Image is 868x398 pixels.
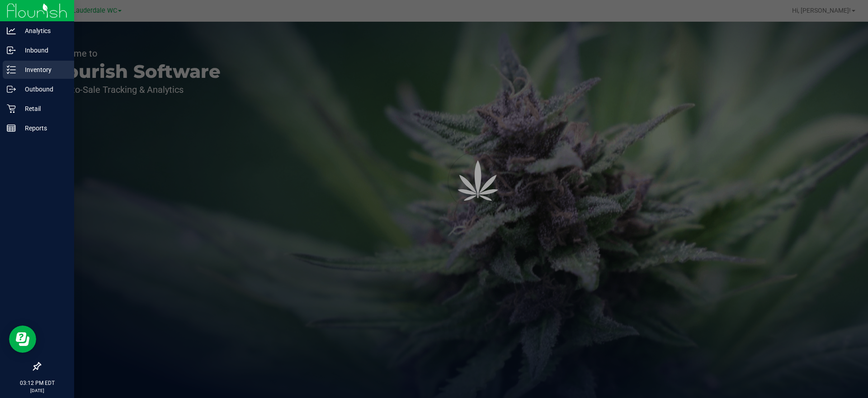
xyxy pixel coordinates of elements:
p: Analytics [16,25,70,36]
inline-svg: Analytics [7,26,16,35]
inline-svg: Reports [7,124,16,133]
p: Inventory [16,64,70,75]
inline-svg: Inbound [7,46,16,55]
p: Inbound [16,45,70,56]
p: [DATE] [4,387,70,394]
iframe: Resource center [9,326,36,353]
p: Retail [16,103,70,114]
inline-svg: Retail [7,104,16,113]
inline-svg: Inventory [7,65,16,74]
p: Reports [16,123,70,134]
inline-svg: Outbound [7,85,16,94]
p: 03:12 PM EDT [4,379,70,387]
p: Outbound [16,84,70,95]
